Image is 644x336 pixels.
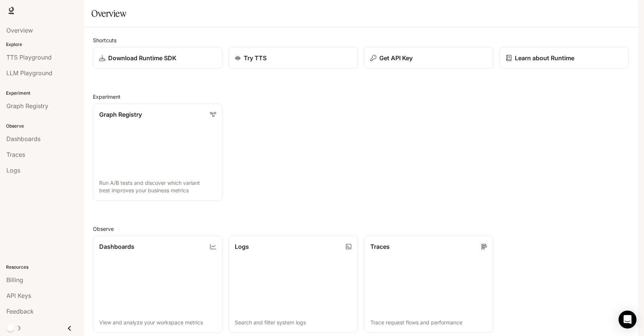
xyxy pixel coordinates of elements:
div: Open Intercom Messenger [619,311,637,329]
h1: Overview [91,6,126,21]
p: Download Runtime SDK [108,54,176,62]
p: Traces [370,242,390,251]
button: Get API Key [364,47,493,69]
a: Learn about Runtime [499,47,629,69]
p: Search and filter system logs [235,319,352,326]
p: Logs [235,242,249,251]
p: Run A/B tests and discover which variant best improves your business metrics [99,179,216,194]
h2: Observe [93,225,629,233]
h2: Experiment [93,93,629,101]
p: Learn about Runtime [515,54,574,62]
p: Graph Registry [99,110,142,119]
h2: Shortcuts [93,36,629,44]
a: DashboardsView and analyze your workspace metrics [93,236,222,333]
p: Get API Key [379,54,413,62]
a: LogsSearch and filter system logs [228,236,358,333]
p: Dashboards [99,242,134,251]
a: TracesTrace request flows and performance [364,236,493,333]
p: Trace request flows and performance [370,319,487,326]
a: Try TTS [228,47,358,69]
p: Try TTS [244,54,267,62]
p: View and analyze your workspace metrics [99,319,216,326]
a: Graph RegistryRun A/B tests and discover which variant best improves your business metrics [93,104,222,201]
a: Download Runtime SDK [93,47,222,69]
